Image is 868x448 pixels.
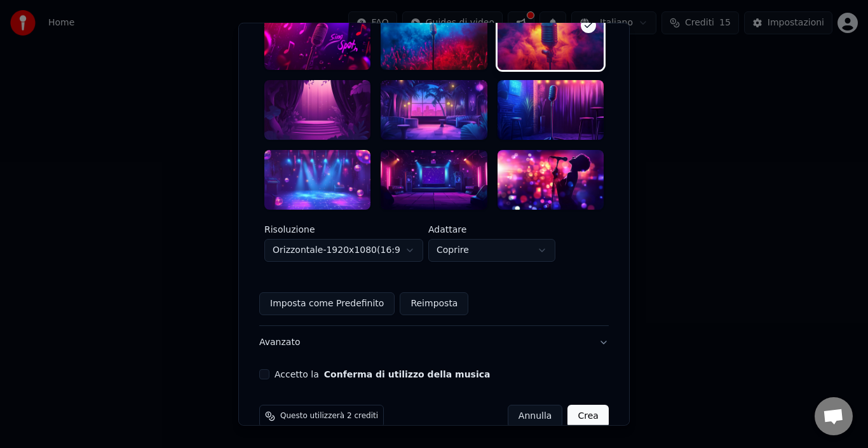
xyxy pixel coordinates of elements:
label: Accetto la [275,370,490,379]
button: Crea [568,405,609,428]
button: Annulla [508,405,563,428]
button: Avanzato [259,326,609,359]
button: Accetto la [324,370,491,379]
span: Questo utilizzerà 2 crediti [280,411,378,421]
button: Imposta come Predefinito [259,292,395,315]
button: Reimposta [400,292,468,315]
label: Risoluzione [264,225,423,234]
label: Adattare [428,225,555,234]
